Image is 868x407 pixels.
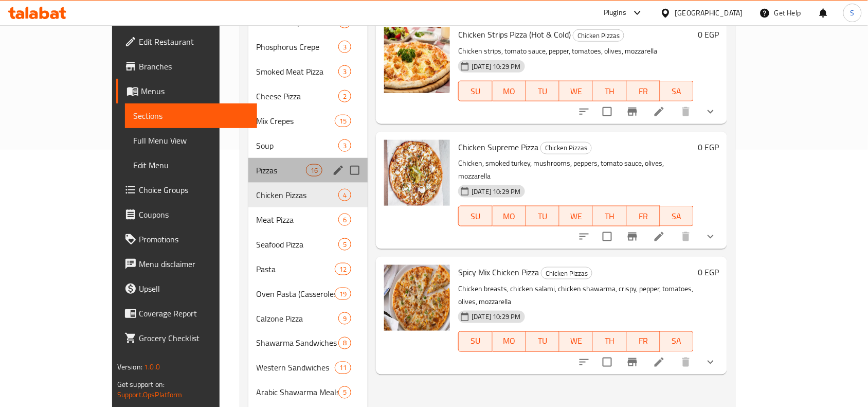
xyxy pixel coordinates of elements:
span: Phosphorus Crepe [257,41,339,53]
button: SA [660,206,694,226]
span: Sections [133,110,249,122]
span: Calzone Pizza [257,312,339,325]
div: Oven Pasta (Casseroles)19 [248,281,368,306]
a: Edit menu item [653,231,665,243]
span: Pizzas [257,164,306,176]
p: Chicken strips, tomato sauce, pepper, tomatoes, olives, mozzarella [458,45,694,58]
span: SU [463,84,488,99]
div: Phosphorus Crepe3 [248,34,368,59]
div: Smoked Meat Pizza3 [248,59,368,84]
button: TH [593,81,626,101]
span: SU [463,209,488,224]
div: Cheese Pizza2 [248,84,368,109]
a: Menus [116,79,257,103]
span: 3 [339,141,351,151]
span: SA [664,209,690,224]
div: Shawarma Sandwiches8 [248,331,368,356]
a: Sections [125,103,257,128]
span: 9 [339,314,351,324]
span: Upsell [139,282,249,295]
span: TU [530,84,555,99]
button: TU [526,81,559,101]
span: Chicken Pizzas [541,268,592,279]
span: Menu disclaimer [139,258,249,270]
div: Chicken Pizzas [573,29,624,42]
button: Branch-specific-item [620,350,645,375]
button: TU [526,331,559,352]
div: Calzone Pizza9 [248,306,368,331]
div: items [338,337,351,349]
span: Select to update [596,226,618,247]
a: Support.OpsPlatform [117,388,183,401]
button: SU [458,331,492,352]
span: Western Sandwiches [257,362,335,374]
span: Chicken Supreme Pizza [458,139,538,155]
div: Plugins [604,7,626,19]
button: sort-choices [572,350,596,375]
span: FR [631,84,656,99]
span: Menus [141,85,249,97]
span: Seafood Pizza [257,238,339,251]
a: Grocery Checklist [116,326,257,350]
a: Full Menu View [125,128,257,153]
button: delete [674,99,698,124]
a: Coupons [116,202,257,227]
img: Spicy Mix Chicken Pizza [384,265,450,331]
span: [DATE] 10:29 PM [467,187,525,197]
span: Promotions [139,233,249,245]
p: Chicken, smoked turkey, mushrooms, peppers, tomato sauce, olives, mozzarella [458,157,694,183]
div: items [338,65,351,78]
div: Chicken Pizzas [540,142,592,154]
div: Chicken Pizzas4 [248,183,368,207]
span: MO [497,334,522,349]
button: sort-choices [572,99,596,124]
div: Pasta [257,263,335,275]
span: Meat Pizza [257,214,339,226]
button: FR [627,331,660,352]
span: Edit Restaurant [139,36,249,48]
div: Oven Pasta (Casseroles) [257,288,335,300]
a: Upsell [116,276,257,301]
span: Get support on: [117,378,165,391]
div: Soup [257,139,339,152]
span: Chicken Pizzas [541,142,591,154]
span: Mix Crepes [257,115,335,127]
a: Edit Menu [125,153,257,178]
div: Chicken Pizzas [541,267,592,279]
div: Pizzas16edit [248,158,368,183]
span: Full Menu View [133,134,249,147]
span: 12 [335,264,351,274]
div: items [306,164,322,176]
div: Smoked Meat Pizza [257,65,339,78]
span: MO [497,84,522,99]
span: Chicken Pizzas [573,30,624,42]
a: Edit menu item [653,105,665,118]
button: delete [674,350,698,375]
h6: 0 EGP [698,27,719,42]
span: Chicken Strips Pizza (Hot & Cold) [458,27,571,42]
div: items [338,214,351,226]
div: items [335,362,351,374]
div: items [338,189,351,201]
svg: Show Choices [704,105,717,118]
div: items [338,386,351,399]
span: Arabic Shawarma Meals [257,386,339,399]
span: SA [664,84,690,99]
div: Mix Crepes15 [248,109,368,133]
span: 8 [339,339,351,348]
span: [DATE] 10:29 PM [467,312,525,322]
span: 3 [339,42,351,52]
button: MO [493,331,526,352]
div: [GEOGRAPHIC_DATA] [675,7,743,19]
span: TH [597,209,622,224]
span: Spicy Mix Chicken Pizza [458,264,539,280]
span: Choice Groups [139,184,249,196]
span: Select to update [596,351,618,373]
div: Meat Pizza6 [248,207,368,232]
span: 5 [339,240,351,250]
div: Arabic Shawarma Meals5 [248,380,368,405]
